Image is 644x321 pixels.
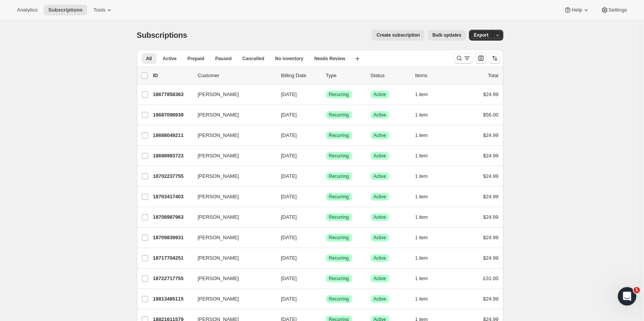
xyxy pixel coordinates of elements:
[193,252,270,264] button: [PERSON_NAME]
[153,150,499,161] div: 18698993723[PERSON_NAME][DATE]SuccessRecurringSuccessActive1 item$24.99
[618,287,636,306] iframe: Intercom live chat
[17,7,37,13] span: Analytics
[609,7,627,13] span: Settings
[198,91,239,98] span: [PERSON_NAME]
[374,153,386,159] span: Active
[415,275,428,282] span: 1 item
[329,194,349,200] span: Recurring
[281,112,297,118] span: [DATE]
[153,72,499,79] div: IDCustomerBilling DateTypeStatusItemsTotal
[153,91,192,98] p: 18677858363
[372,30,425,41] button: Create subscription
[153,171,499,182] div: 18702237755[PERSON_NAME][DATE]SuccessRecurringSuccessActive1 item$24.99
[329,214,349,220] span: Recurring
[483,153,499,159] span: $24.99
[153,273,499,284] div: 18722717755[PERSON_NAME][DATE]SuccessRecurringSuccessActive1 item£31.00
[193,211,270,223] button: [PERSON_NAME]
[415,191,437,202] button: 1 item
[281,91,297,97] span: [DATE]
[215,56,232,62] span: Paused
[329,235,349,241] span: Recurring
[198,254,239,262] span: [PERSON_NAME]
[329,275,349,282] span: Recurring
[281,255,297,261] span: [DATE]
[281,132,297,138] span: [DATE]
[329,296,349,302] span: Recurring
[153,152,192,160] p: 18698993723
[572,7,582,13] span: Help
[376,32,420,38] span: Create subscription
[146,56,152,62] span: All
[193,170,270,182] button: [PERSON_NAME]
[483,173,499,179] span: $24.99
[281,214,297,220] span: [DATE]
[415,132,428,139] span: 1 item
[329,153,349,159] span: Recurring
[44,5,87,15] button: Subscriptions
[415,72,454,79] div: Items
[329,112,349,118] span: Recurring
[137,31,187,39] span: Subscriptions
[483,235,499,240] span: $24.99
[193,88,270,101] button: [PERSON_NAME]
[153,132,192,139] p: 18688049211
[281,153,297,159] span: [DATE]
[163,56,177,62] span: Active
[198,275,239,282] span: [PERSON_NAME]
[374,296,386,302] span: Active
[153,275,192,282] p: 18722717755
[193,109,270,121] button: [PERSON_NAME]
[329,255,349,261] span: Recurring
[415,273,437,284] button: 1 item
[12,5,42,15] button: Analytics
[415,150,437,161] button: 1 item
[281,235,297,240] span: [DATE]
[281,275,297,281] span: [DATE]
[483,296,499,302] span: $24.99
[198,172,239,180] span: [PERSON_NAME]
[153,193,192,201] p: 18703417403
[153,212,499,223] div: 18708987963[PERSON_NAME][DATE]SuccessRecurringSuccessActive1 item$24.99
[187,56,204,62] span: Prepaid
[415,153,428,159] span: 1 item
[374,173,386,179] span: Active
[89,5,118,15] button: Tools
[374,194,386,200] span: Active
[153,72,192,79] p: ID
[432,32,461,38] span: Bulk updates
[415,112,428,118] span: 1 item
[198,234,239,242] span: [PERSON_NAME]
[415,130,437,141] button: 1 item
[415,110,437,120] button: 1 item
[469,30,493,41] button: Export
[153,111,192,119] p: 18687098939
[488,72,498,79] p: Total
[193,150,270,162] button: [PERSON_NAME]
[351,53,364,64] button: Create new view
[329,132,349,139] span: Recurring
[314,56,346,62] span: Needs Review
[374,112,386,118] span: Active
[198,213,239,221] span: [PERSON_NAME]
[371,72,409,79] p: Status
[415,232,437,243] button: 1 item
[153,253,499,264] div: 18717704251[PERSON_NAME][DATE]SuccessRecurringSuccessActive1 item$24.99
[326,72,364,79] div: Type
[483,194,499,199] span: $24.99
[153,110,499,120] div: 18687098939[PERSON_NAME][DATE]SuccessRecurringSuccessActive1 item$56.00
[489,53,500,64] button: Sort the results
[193,191,270,203] button: [PERSON_NAME]
[329,91,349,98] span: Recurring
[415,173,428,179] span: 1 item
[198,111,239,119] span: [PERSON_NAME]
[374,275,386,282] span: Active
[193,129,270,142] button: [PERSON_NAME]
[153,89,499,100] div: 18677858363[PERSON_NAME][DATE]SuccessRecurringSuccessActive1 item$24.99
[374,91,386,98] span: Active
[559,5,594,15] button: Help
[415,91,428,98] span: 1 item
[474,32,488,38] span: Export
[415,214,428,220] span: 1 item
[48,7,83,13] span: Subscriptions
[275,56,303,62] span: No inventory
